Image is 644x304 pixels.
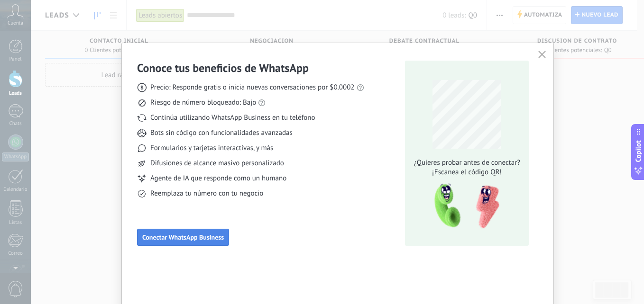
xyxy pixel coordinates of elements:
span: Agente de IA que responde como un humano [150,174,286,183]
span: Bots sin código con funcionalidades avanzadas [150,128,293,138]
h3: Conoce tus beneficios de WhatsApp [137,61,309,75]
span: Riesgo de número bloqueado: Bajo [150,98,256,107]
span: Copilot [634,141,643,162]
img: qr-pic-1x.png [426,181,501,232]
span: Conectar WhatsApp Business [142,234,224,241]
span: Difusiones de alcance masivo personalizado [150,159,284,168]
span: Formularios y tarjetas interactivas, y más [150,143,273,153]
span: ¿Quieres probar antes de conectar? [411,158,523,168]
span: ¡Escanea el código QR! [411,168,523,177]
button: Conectar WhatsApp Business [137,229,229,246]
span: Reemplaza tu número con tu negocio [150,189,263,198]
span: Continúa utilizando WhatsApp Business en tu teléfono [150,113,315,123]
span: Precio: Responde gratis o inicia nuevas conversaciones por $0.0002 [150,83,355,92]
